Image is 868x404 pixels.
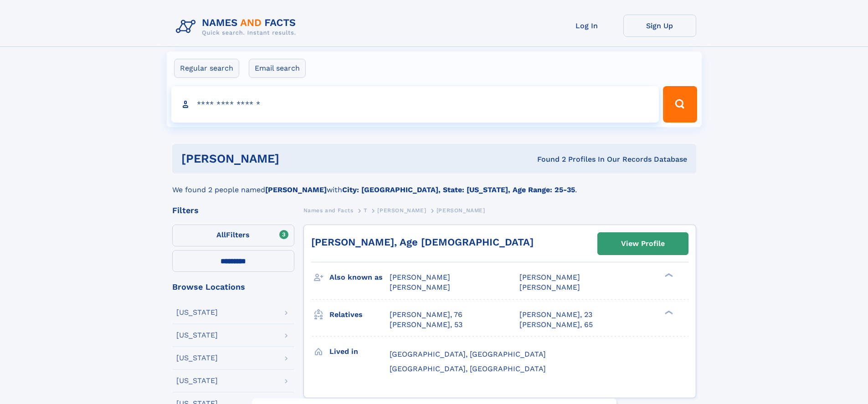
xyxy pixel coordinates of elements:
[172,15,303,39] img: Logo Names and Facts
[377,207,426,214] span: [PERSON_NAME]
[390,310,462,320] a: [PERSON_NAME], 76
[311,236,534,248] a: [PERSON_NAME], Age [DEMOGRAPHIC_DATA]
[329,307,390,322] h3: Relatives
[390,273,450,281] span: [PERSON_NAME]
[171,86,659,123] input: search input
[174,59,239,78] label: Regular search
[663,309,673,315] div: ❯
[303,205,354,216] a: Names and Facts
[342,185,575,194] b: City: [GEOGRAPHIC_DATA], State: [US_STATE], Age Range: 25-35
[176,332,218,339] div: [US_STATE]
[216,230,226,239] span: All
[176,354,218,362] div: [US_STATE]
[390,283,450,291] span: [PERSON_NAME]
[623,15,696,37] a: Sign Up
[390,364,546,373] span: [GEOGRAPHIC_DATA], [GEOGRAPHIC_DATA]
[172,206,294,215] div: Filters
[519,310,592,320] a: [PERSON_NAME], 23
[390,350,546,358] span: [GEOGRAPHIC_DATA], [GEOGRAPHIC_DATA]
[364,205,367,216] a: T
[329,344,390,359] h3: Lived in
[663,86,697,123] button: Search Button
[265,185,327,194] b: [PERSON_NAME]
[176,309,218,316] div: [US_STATE]
[329,270,390,285] h3: Also known as
[663,272,673,278] div: ❯
[377,205,426,216] a: [PERSON_NAME]
[408,154,687,164] div: Found 2 Profiles In Our Records Database
[364,207,367,214] span: T
[519,283,580,291] span: [PERSON_NAME]
[621,233,665,254] div: View Profile
[519,320,593,330] a: [PERSON_NAME], 65
[172,225,294,246] label: Filters
[437,207,485,214] span: [PERSON_NAME]
[172,283,294,291] div: Browse Locations
[172,174,696,195] div: We found 2 people named with .
[390,320,462,330] a: [PERSON_NAME], 53
[598,233,688,255] a: View Profile
[181,153,408,164] h1: [PERSON_NAME]
[249,59,306,78] label: Email search
[550,15,623,37] a: Log In
[176,377,218,384] div: [US_STATE]
[519,273,580,281] span: [PERSON_NAME]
